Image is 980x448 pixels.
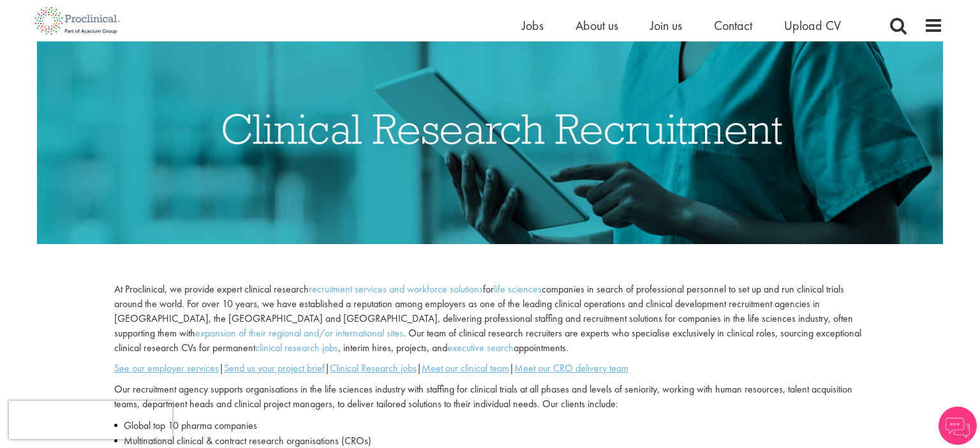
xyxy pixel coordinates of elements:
[114,282,866,355] p: At Proclinical, we provide expert clinical research for companies in search of professional perso...
[114,361,219,375] a: See our employer services
[447,341,514,354] a: executive search
[575,17,618,34] a: About us
[714,17,752,34] a: Contact
[939,407,977,445] img: Chatbot
[422,361,509,375] a: Meet our clinical team
[114,418,866,433] li: Global top 10 pharma companies
[522,17,544,34] a: Jobs
[330,361,417,375] a: Clinical Research jobs
[114,361,866,376] p: | | | |
[224,361,325,375] a: Send us your project brief
[650,17,682,34] a: Join us
[114,382,866,412] p: Our recruitment agency supports organisations in the life sciences industry with staffing for cli...
[784,17,841,34] a: Upload CV
[195,326,403,340] a: expansion of their regional and/or international sites
[514,361,628,375] a: Meet our CRO delivery team
[255,341,338,354] a: clinical research jobs
[37,18,943,244] img: Clinical Research Recruitment
[309,282,483,296] a: recruitment services and workforce solutions
[494,282,542,296] a: life sciences
[9,401,172,439] iframe: reCAPTCHA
